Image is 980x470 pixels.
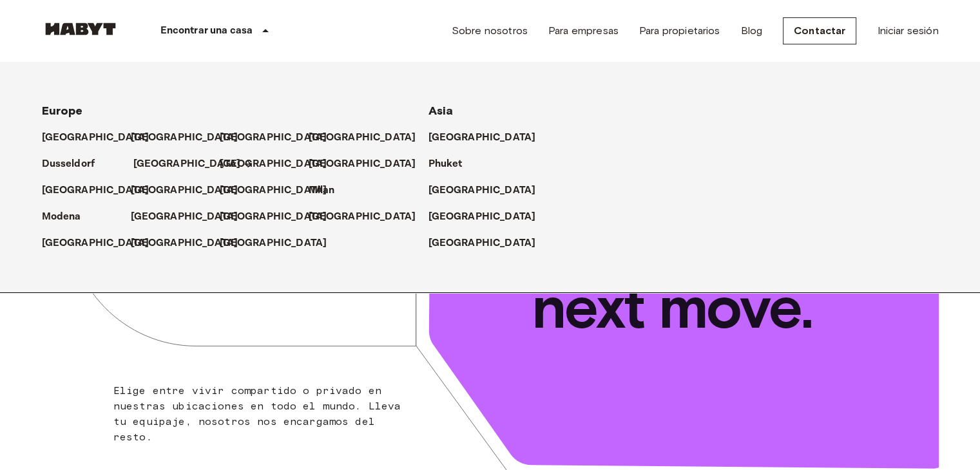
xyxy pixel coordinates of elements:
p: [GEOGRAPHIC_DATA] [220,209,327,225]
p: [GEOGRAPHIC_DATA] [220,183,327,198]
a: [GEOGRAPHIC_DATA] [220,209,340,225]
a: [GEOGRAPHIC_DATA] [131,130,251,146]
a: Phuket [428,156,476,172]
a: Contactar [783,17,856,44]
p: Phuket [428,156,463,172]
a: [GEOGRAPHIC_DATA] [42,130,162,146]
img: Habyt [42,23,119,35]
a: Para propietarios [639,23,720,39]
p: [GEOGRAPHIC_DATA] [131,236,238,251]
a: [GEOGRAPHIC_DATA] [309,209,429,225]
a: [GEOGRAPHIC_DATA] [428,130,549,146]
p: [GEOGRAPHIC_DATA] [42,183,149,198]
a: Sobre nosotros [452,23,528,39]
a: [GEOGRAPHIC_DATA] [309,130,429,146]
a: [GEOGRAPHIC_DATA] [220,183,340,198]
p: Dusseldorf [42,156,95,172]
a: [GEOGRAPHIC_DATA] [220,236,340,251]
a: Blog [740,23,762,39]
a: [GEOGRAPHIC_DATA] [428,183,549,198]
a: Milan [309,183,348,198]
p: [GEOGRAPHIC_DATA] [42,236,149,251]
a: [GEOGRAPHIC_DATA] [42,183,162,198]
a: [GEOGRAPHIC_DATA] [428,209,549,225]
p: [GEOGRAPHIC_DATA] [133,156,241,172]
a: [GEOGRAPHIC_DATA] [220,130,340,146]
a: [GEOGRAPHIC_DATA] [42,236,162,251]
a: [GEOGRAPHIC_DATA] [131,183,251,198]
p: [GEOGRAPHIC_DATA] [220,130,327,146]
p: [GEOGRAPHIC_DATA] [220,156,327,172]
p: [GEOGRAPHIC_DATA] [220,236,327,251]
span: Asia [428,104,454,118]
a: [GEOGRAPHIC_DATA] [133,156,254,172]
p: Encontrar una casa [160,23,253,39]
p: [GEOGRAPHIC_DATA] [131,209,238,225]
a: [GEOGRAPHIC_DATA] [220,156,340,172]
a: Para empresas [548,23,619,39]
p: [GEOGRAPHIC_DATA] [428,236,536,251]
a: [GEOGRAPHIC_DATA] [309,156,429,172]
a: [GEOGRAPHIC_DATA] [131,236,251,251]
a: [GEOGRAPHIC_DATA] [428,236,549,251]
p: [GEOGRAPHIC_DATA] [309,130,416,146]
a: Iniciar sesión [877,23,938,39]
a: Dusseldorf [42,156,108,172]
p: [GEOGRAPHIC_DATA] [428,130,536,146]
a: Modena [42,209,94,225]
p: [GEOGRAPHIC_DATA] [131,130,238,146]
p: Milan [309,183,335,198]
p: Elige entre vivir compartido o privado en nuestras ubicaciones en todo el mundo. Lleva tu equipaj... [113,383,409,445]
p: [GEOGRAPHIC_DATA] [131,183,238,198]
span: Europe [42,104,83,118]
p: [GEOGRAPHIC_DATA] [309,156,416,172]
p: [GEOGRAPHIC_DATA] [428,209,536,225]
a: [GEOGRAPHIC_DATA] [131,209,251,225]
p: Modena [42,209,81,225]
p: [GEOGRAPHIC_DATA] [42,130,149,146]
p: [GEOGRAPHIC_DATA] [428,183,536,198]
p: [GEOGRAPHIC_DATA] [309,209,416,225]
